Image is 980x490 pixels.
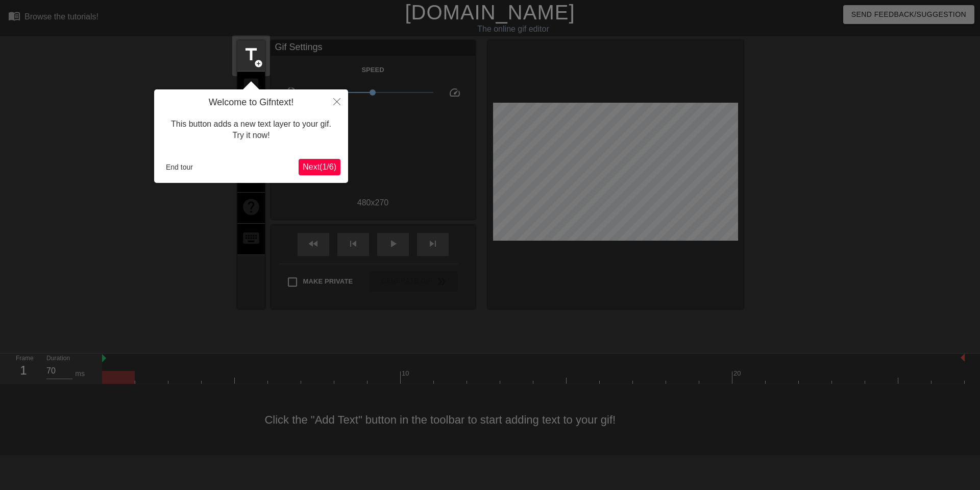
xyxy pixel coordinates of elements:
h4: Welcome to Gifntext! [162,97,340,108]
button: Close [326,89,348,113]
button: Next [299,159,340,175]
div: This button adds a new text layer to your gif. Try it now! [162,108,340,152]
span: Next ( 1 / 6 ) [303,162,336,171]
button: End tour [162,159,197,175]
